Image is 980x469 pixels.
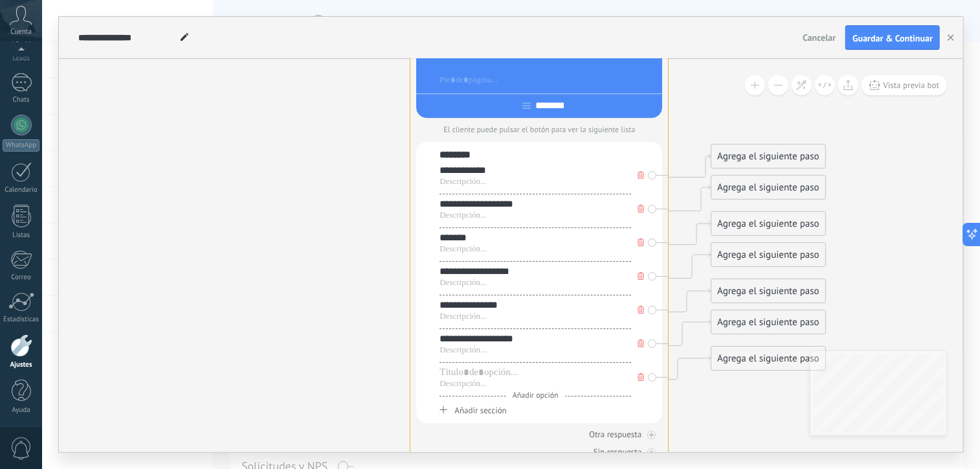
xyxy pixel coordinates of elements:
[711,213,825,234] div: Agrega el siguiente paso
[711,244,825,266] div: Agrega el siguiente paso
[711,177,825,198] div: Agrega el siguiente paso
[3,406,40,415] div: Ayuda
[3,231,40,240] div: Listas
[845,25,940,50] button: Guardar & Continuar
[3,96,40,104] div: Chats
[711,312,825,333] div: Agrega el siguiente paso
[10,28,32,36] span: Cuenta
[454,405,506,416] span: Añadir sección
[416,125,662,135] p: El cliente puede pulsar el botón para ver la siguiente lista
[3,315,40,324] div: Estadísticas
[3,186,40,194] div: Calendario
[3,273,40,282] div: Correo
[506,391,565,400] span: Añadir opción
[852,34,933,43] span: Guardar & Continuar
[862,75,948,95] button: Vista previa bot
[711,280,825,302] div: Agrega el siguiente paso
[711,146,825,167] div: Agrega el siguiente paso
[589,429,641,440] div: Otra respuesta
[3,361,40,369] div: Ajustes
[594,446,641,457] div: Sin respuesta
[711,348,825,369] div: Agrega el siguiente paso
[803,32,836,43] span: Cancelar
[884,80,940,91] span: Vista previa bot
[3,139,39,152] div: WhatsApp
[797,28,841,47] button: Cancelar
